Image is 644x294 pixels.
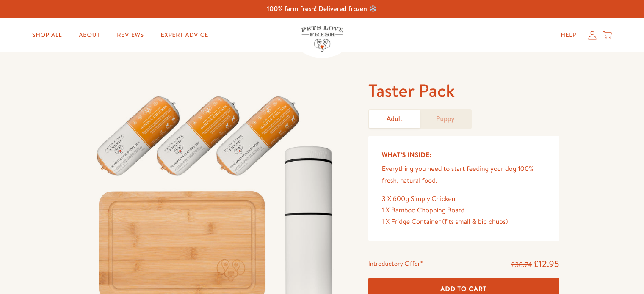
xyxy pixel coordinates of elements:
[382,193,546,205] div: 3 X 600g Simply Chicken
[382,206,465,215] span: 1 X Bamboo Chopping Board
[368,79,559,102] h1: Taster Pack
[301,26,343,52] img: Pets Love Fresh
[554,27,583,44] a: Help
[533,258,559,270] span: £12.95
[110,27,150,44] a: Reviews
[369,110,420,128] a: Adult
[420,110,471,128] a: Puppy
[72,27,107,44] a: About
[25,27,69,44] a: Shop All
[382,216,546,228] div: 1 X Fridge Container (fits small & big chubs)
[368,258,423,271] div: Introductory Offer*
[154,27,215,44] a: Expert Advice
[440,284,487,293] span: Add To Cart
[382,163,546,186] p: Everything you need to start feeding your dog 100% fresh, natural food.
[382,149,546,160] h5: What’s Inside:
[511,260,532,269] s: £38.74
